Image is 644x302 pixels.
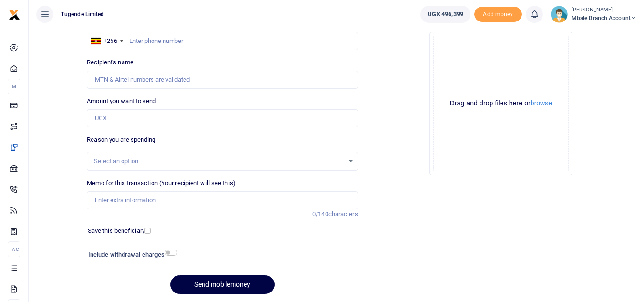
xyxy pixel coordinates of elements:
a: Add money [474,10,522,17]
div: Select an option [94,156,344,166]
span: 0/140 [312,210,328,218]
input: MTN & Airtel numbers are validated [87,71,358,89]
div: File Uploader [429,32,572,175]
input: UGX [87,109,358,127]
input: Enter phone number [87,32,358,50]
label: Recipient's name [87,58,133,67]
span: UGX 496,399 [428,10,463,19]
input: Enter extra information [87,191,358,209]
img: profile-user [551,6,568,23]
span: Tugende Limited [57,10,108,19]
label: Reason you are spending [87,135,155,145]
span: characters [328,210,358,218]
div: Uganda: +256 [87,32,125,50]
span: Add money [474,7,522,22]
h6: Include withdrawal charges [88,251,173,259]
a: UGX 496,399 [420,6,470,23]
small: [PERSON_NAME] [572,6,636,14]
label: Amount you want to send [87,96,156,106]
div: +256 [103,36,117,46]
li: Wallet ballance [417,6,474,23]
a: profile-user [PERSON_NAME] Mbale Branch Account [551,6,636,23]
li: Ac [8,241,20,257]
li: Toup your wallet [474,7,522,22]
label: Save this beneficiary [88,226,145,236]
button: Send mobilemoney [170,275,275,294]
img: logo-small [9,9,20,21]
a: logo-small logo-large logo-large [9,10,20,18]
span: Mbale Branch Account [572,14,636,22]
li: M [8,79,20,94]
div: Drag and drop files here or [434,99,568,108]
button: browse [531,100,552,106]
label: Memo for this transaction (Your recipient will see this) [87,178,235,188]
